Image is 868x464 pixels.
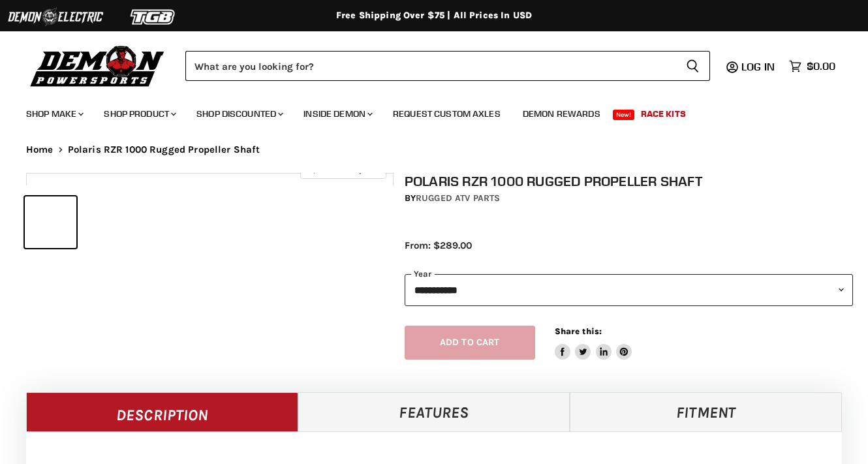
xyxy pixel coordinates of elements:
[80,196,132,248] button: IMAGE thumbnail
[187,101,291,127] a: Shop Discounted
[68,144,260,155] span: Polaris RZR 1000 Rugged Propeller Shaft
[307,164,379,174] span: Click to expand
[613,110,635,120] span: New!
[16,95,832,127] ul: Main menu
[185,51,710,81] form: Product
[555,326,602,336] span: Share this:
[383,101,510,127] a: Request Custom Axles
[675,51,710,81] button: Search
[783,57,842,76] a: $0.00
[513,101,610,127] a: Demon Rewards
[25,196,76,248] button: IMAGE thumbnail
[807,60,835,72] span: $0.00
[416,193,500,204] a: Rugged ATV Parts
[405,274,854,306] select: year
[405,240,472,251] span: From: $289.00
[104,5,202,29] img: TGB Logo 2
[294,101,380,127] a: Inside Demon
[26,392,298,431] a: Description
[570,392,842,431] a: Fitment
[405,191,854,206] div: by
[631,101,696,127] a: Race Kits
[736,61,783,72] a: Log in
[298,392,570,431] a: Features
[26,42,169,89] img: Demon Powersports
[185,51,675,81] input: Search
[741,60,775,73] span: Log in
[16,101,91,127] a: Shop Make
[26,144,54,155] a: Home
[405,173,854,189] h1: Polaris RZR 1000 Rugged Propeller Shaft
[94,101,184,127] a: Shop Product
[555,326,632,360] aside: Share this:
[7,5,104,29] img: Demon Electric Logo 2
